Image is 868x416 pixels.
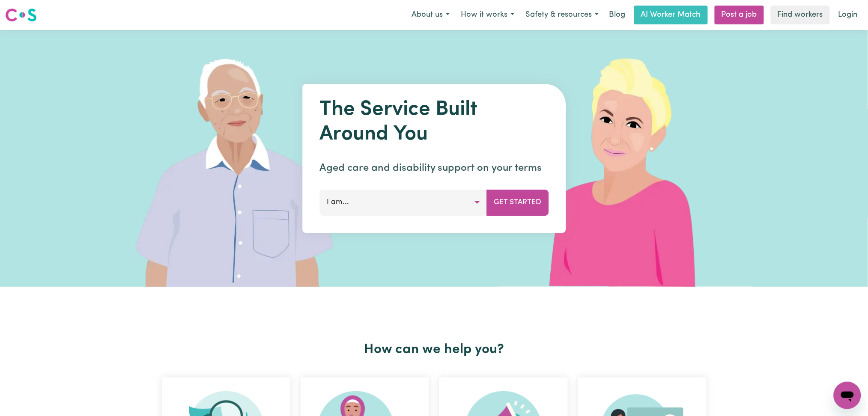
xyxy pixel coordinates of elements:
[406,6,455,24] button: About us
[834,382,861,409] iframe: Button to launch messaging window
[157,342,712,358] h2: How can we help you?
[5,7,37,23] img: Careseekers logo
[833,6,863,24] a: Login
[715,6,764,24] a: Post a job
[604,6,631,24] a: Blog
[319,98,549,147] h1: The Service Built Around You
[5,5,37,25] a: Careseekers logo
[520,6,604,24] button: Safety & resources
[634,6,708,24] a: AI Worker Match
[771,6,830,24] a: Find workers
[319,160,549,176] p: Aged care and disability support on your terms
[319,190,487,215] button: I am...
[486,190,549,215] button: Get Started
[455,6,520,24] button: How it works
